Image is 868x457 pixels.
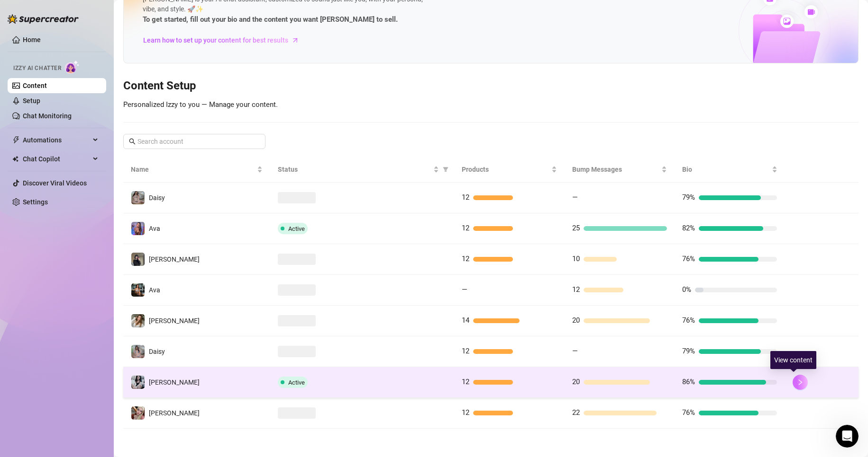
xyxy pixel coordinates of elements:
span: 12 [462,193,469,202]
a: Settings [23,198,48,206]
span: 0% [682,285,691,294]
h1: Help [83,4,109,20]
span: Ava [149,225,160,232]
span: Automations [23,132,90,148]
th: Products [454,157,565,183]
span: 12 [572,285,580,294]
button: Help [95,295,142,333]
a: Setup [23,97,40,105]
span: 12 articles [9,213,44,223]
span: 12 [462,255,469,263]
a: Home [23,36,41,44]
a: Learn how to set up your content for best results [143,33,306,48]
span: 76% [682,408,695,417]
span: Izzy AI Chatter [13,64,61,73]
img: logo-BBDzfeDw.svg [8,14,79,24]
span: Help [110,319,127,325]
span: filter [443,167,448,172]
span: 20 [572,378,580,386]
img: Sadie [131,376,145,389]
p: Learn about the Supercreator platform and its features [9,192,169,211]
strong: To get started, fill out your bio and the content you want [PERSON_NAME] to sell. [143,15,398,24]
img: Anna [131,406,145,420]
span: 25 [572,224,580,232]
span: Status [278,164,431,175]
p: Answers to your common questions [9,250,169,260]
span: 76% [682,255,695,263]
span: 20 [572,316,580,325]
span: [PERSON_NAME] [149,378,200,386]
span: 12 [462,408,469,417]
span: Messages [55,319,88,325]
div: Search for helpSearch for help [6,24,183,42]
span: arrow-right [291,35,300,45]
span: 82% [682,224,695,232]
span: Learn how to set up your content for best results [143,35,288,45]
th: Bio [675,157,785,183]
th: Bump Messages [565,157,675,183]
img: AI Chatter [65,60,80,74]
span: 14 [462,316,469,325]
span: 79% [682,347,695,355]
img: Daisy [131,191,145,204]
p: CRM, Chatting and Management Tools [9,180,169,190]
span: Daisy [149,348,165,355]
span: 12 [462,347,469,355]
span: 79% [682,193,695,202]
button: News [142,295,190,333]
p: Izzy - AI Chatter [9,131,169,141]
th: Name [123,157,270,183]
button: Messages [47,295,95,333]
iframe: Intercom live chat [836,425,859,448]
h3: Content Setup [123,79,859,94]
img: Ava [131,283,145,297]
img: Daisy [131,345,145,358]
span: — [462,285,467,294]
span: — [572,193,578,202]
span: 86% [682,378,695,386]
button: right [793,375,808,390]
span: Daisy [149,194,165,202]
span: right [797,379,804,386]
span: 22 [572,408,580,417]
img: Chat Copilot [12,156,18,162]
span: 76% [682,316,695,325]
span: Chat Copilot [23,151,90,167]
span: 13 articles [9,262,44,272]
span: 5 articles [9,106,40,116]
span: [PERSON_NAME] [149,255,200,263]
a: Content [23,82,47,89]
span: 12 [462,224,469,232]
span: thunderbolt [12,136,20,144]
span: News [157,319,175,325]
span: Ava [149,286,160,294]
span: Name [131,164,255,175]
img: Ava [131,222,145,235]
p: Frequently Asked Questions [9,238,169,248]
span: [PERSON_NAME] [149,409,200,417]
p: Getting Started [9,82,169,92]
span: Active [288,379,305,386]
p: Billing [9,287,169,297]
span: Bump Messages [572,164,660,175]
span: 3 articles [9,155,40,165]
a: Discover Viral Videos [23,179,87,187]
img: Paige [131,314,145,327]
span: Active [288,225,305,232]
input: Search for help [6,24,183,42]
span: Personalized Izzy to you — Manage your content. [123,100,278,109]
span: 10 [572,255,580,263]
th: Status [270,157,454,183]
span: Products [462,164,549,175]
div: View content [770,351,816,369]
input: Search account [137,136,252,147]
span: Bio [682,164,770,175]
p: Learn about our AI Chatter - Izzy [9,143,169,153]
span: filter [441,162,450,176]
span: Home [14,319,33,325]
p: Onboarding to Supercreator [9,94,169,104]
h2: 5 collections [9,55,180,67]
span: — [572,347,578,355]
a: Chat Monitoring [23,112,72,120]
img: Anna [131,253,145,266]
